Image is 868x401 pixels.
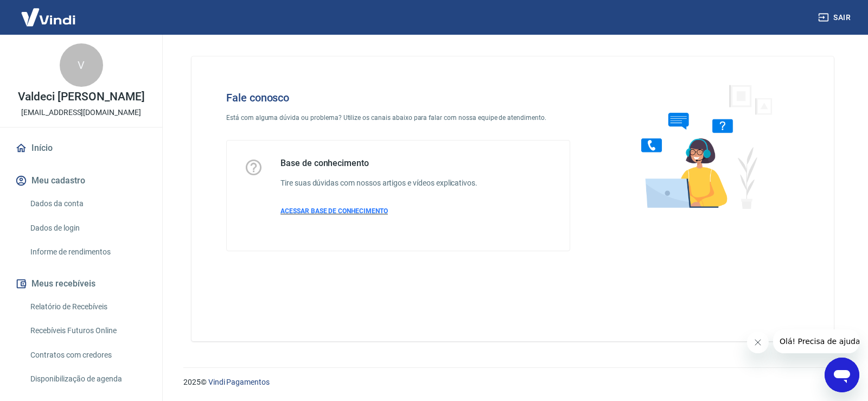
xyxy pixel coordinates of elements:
[13,1,84,34] img: Vindi
[26,368,149,390] a: Disponibilização de agenda
[280,206,477,216] a: ACESSAR BASE DE CONHECIMENTO
[26,320,149,342] a: Recebíveis Futuros Online
[13,272,149,296] button: Meus recebíveis
[60,43,103,87] div: V
[18,91,145,103] p: Valdeci [PERSON_NAME]
[183,377,842,388] p: 2025 ©
[280,158,477,169] h5: Base de conhecimento
[7,8,91,16] span: Olá! Precisa de ajuda?
[816,8,855,28] button: Sair
[226,113,570,123] p: Está com alguma dúvida ou problema? Utilize os canais abaixo para falar com nossa equipe de atend...
[280,177,477,189] h6: Tire suas dúvidas com nossos artigos e vídeos explicativos.
[747,332,769,353] iframe: Fechar mensagem
[226,91,570,104] h4: Fale conosco
[13,136,149,160] a: Início
[26,193,149,215] a: Dados da conta
[21,107,141,118] p: [EMAIL_ADDRESS][DOMAIN_NAME]
[280,207,388,215] span: ACESSAR BASE DE CONHECIMENTO
[26,296,149,318] a: Relatório de Recebíveis
[773,329,859,353] iframe: Mensagem da empresa
[26,217,149,239] a: Dados de login
[13,169,149,193] button: Meu cadastro
[26,241,149,263] a: Informe de rendimentos
[620,74,784,219] img: Fale conosco
[208,378,270,386] a: Vindi Pagamentos
[26,344,149,366] a: Contratos com credores
[825,358,859,392] iframe: Botão para abrir a janela de mensagens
